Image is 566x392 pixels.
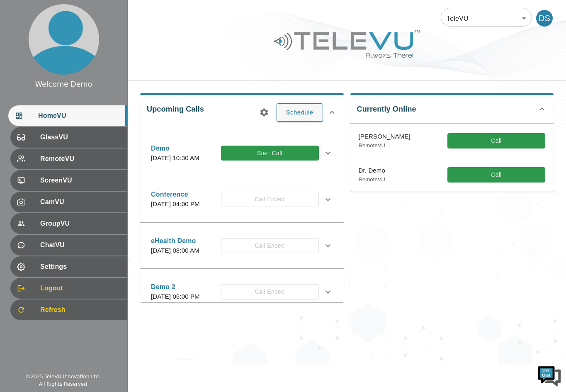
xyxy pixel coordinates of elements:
div: Logout [10,278,127,299]
p: Demo 2 [151,282,200,292]
p: [PERSON_NAME] [359,132,411,141]
button: Schedule [277,103,323,122]
p: [DATE] 05:00 PM [151,292,200,302]
div: Demo[DATE] 10:30 AMStart Call [144,139,340,168]
div: ChatVU [10,235,127,256]
span: ChatVU [40,240,121,250]
div: Refresh [10,299,127,320]
div: Settings [10,256,127,277]
div: RemoteVU [10,149,127,169]
span: Logout [40,283,121,293]
p: Conference [151,190,200,200]
button: Call [447,167,545,183]
div: © 2025 TeleVU Innovation Ltd. [25,373,100,380]
p: RemoteVU [359,175,386,184]
span: HomeVU [38,111,121,121]
p: Dr. Demo [359,166,386,175]
span: Settings [40,262,121,272]
div: GroupVU [10,213,127,234]
img: Chat Widget [537,363,562,388]
p: [DATE] 04:00 PM [151,200,200,209]
div: TeleVU [441,7,532,30]
span: RemoteVU [40,154,121,164]
div: All Rights Reserved [39,380,87,388]
span: GlassVU [40,132,121,142]
div: CamVU [10,192,127,212]
div: HomeVU [8,105,127,126]
button: Call [447,133,545,149]
img: profile.png [29,4,99,75]
p: RemoteVU [359,141,411,150]
div: Conference[DATE] 04:00 PMCall Ended [144,185,340,214]
span: Refresh [40,305,121,315]
button: Start Call [221,146,319,161]
p: eHealth Demo [151,236,199,246]
img: Logo [272,27,422,61]
div: Welcome Demo [35,79,92,90]
div: eHealth Demo[DATE] 08:00 AMCall Ended [144,231,340,261]
p: Demo [151,144,199,153]
span: CamVU [40,197,121,207]
span: ScreenVU [40,175,121,185]
span: GroupVU [40,219,121,229]
p: [DATE] 10:30 AM [151,153,199,163]
p: [DATE] 08:00 AM [151,246,199,256]
div: GlassVU [10,127,127,148]
div: DS [536,10,553,27]
div: Demo 2[DATE] 05:00 PMCall Ended [144,277,340,307]
div: ScreenVU [10,170,127,191]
